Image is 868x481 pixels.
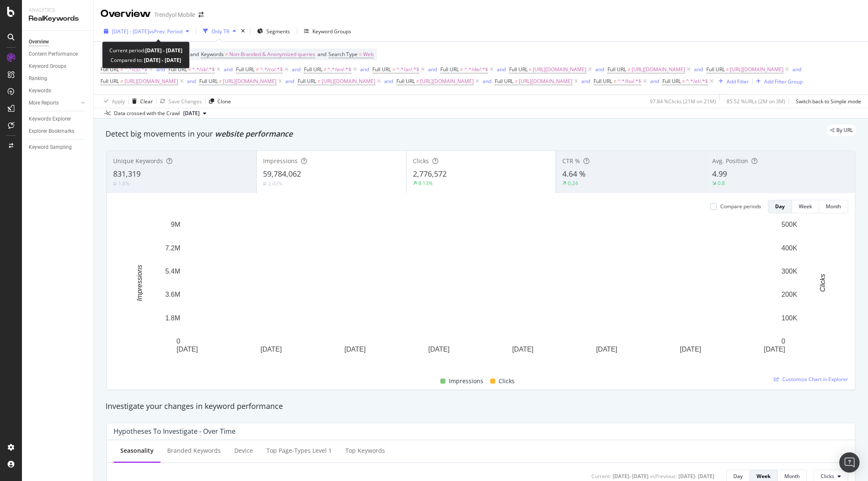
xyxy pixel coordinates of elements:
text: [DATE] [764,346,785,353]
div: Compared to: [111,55,181,65]
span: ≠ [120,78,123,85]
div: Keywords Explorer [29,115,71,124]
div: Trendyol Mobile [154,11,195,19]
text: [DATE] [344,346,366,353]
span: Keywords [201,51,224,58]
button: and [292,65,301,73]
div: Only TR [212,28,229,35]
div: Keyword Sampling [29,143,72,152]
span: [URL][DOMAIN_NAME] [125,75,178,87]
span: ≠ [256,66,259,73]
text: [DATE] [512,346,533,353]
b: [DATE] - [DATE] [143,56,181,64]
div: legacy label [827,124,856,136]
span: [DATE] - [DATE] [112,28,149,35]
text: 9M [171,221,180,228]
div: 97.84 % Clicks ( 21M on 21M ) [650,98,716,105]
span: ≠ [219,78,222,85]
span: Full URL [440,66,459,73]
div: Overview [29,38,49,46]
button: [DATE] [180,108,210,118]
span: ≠ [324,66,327,73]
div: Device [234,446,253,455]
span: ^.*/el/.*$ [686,75,708,87]
span: [URL][DOMAIN_NAME] [223,75,277,87]
b: [DATE] - [DATE] [145,47,182,54]
button: Only TR [200,24,239,38]
text: 300K [781,268,797,275]
div: Overview [100,7,151,21]
span: Full URL [495,78,513,85]
span: [URL][DOMAIN_NAME] [533,64,586,75]
button: Clear [129,94,153,108]
button: Keyword Groups [301,24,355,38]
span: [URL][DOMAIN_NAME] [322,75,375,87]
span: [URL][DOMAIN_NAME] [730,64,784,75]
text: 7.2M [165,244,180,251]
div: Seasonality [120,446,154,455]
button: Week [792,200,819,213]
text: [DATE] [680,346,701,353]
span: Full URL [372,66,391,73]
button: and [428,65,437,73]
button: and [694,65,703,73]
div: times [239,27,247,35]
div: Add Filter [727,78,749,85]
span: Full URL [298,78,316,85]
div: Day [733,473,743,480]
a: Keywords [29,86,87,95]
button: and [360,65,369,73]
div: and [483,78,491,85]
span: ≠ [613,78,616,85]
a: Keywords Explorer [29,115,87,124]
button: and [187,77,196,85]
span: vs Prev. Period [149,28,182,35]
a: More Reports [29,99,79,107]
span: ≠ [392,66,395,73]
div: A chart. [114,220,848,366]
span: ≠ [416,78,419,85]
text: [DATE] [596,346,617,353]
span: CTR % [562,157,580,165]
div: Open Intercom Messenger [839,452,860,473]
span: ≠ [515,78,518,85]
div: 85.52 % URLs ( 2M on 3M ) [727,98,785,105]
a: Content Performance [29,50,87,59]
div: Hypotheses to Investigate - Over Time [114,427,236,435]
span: 4.64 % [562,169,586,179]
button: Switch back to Simple mode [792,94,861,108]
div: Clear [140,98,153,105]
text: [DATE] [260,346,282,353]
span: ≠ [726,66,729,73]
div: Switch back to Simple mode [796,98,861,105]
div: and [650,78,659,85]
div: Add Filter Group [764,78,803,85]
div: Current period: [109,46,182,55]
text: Impressions [136,265,143,301]
div: Clone [217,98,231,105]
div: [DATE] - [DATE] [613,473,648,480]
div: Month [784,473,800,480]
span: Full URL [100,66,119,73]
span: = [225,51,228,58]
span: Clicks [413,157,429,165]
span: 4.99 [712,169,727,179]
span: Full URL [608,66,626,73]
div: Month [826,203,841,210]
span: Full URL [236,66,255,73]
span: ≠ [682,78,685,85]
img: Equal [113,183,117,185]
div: Investigate your changes in keyword performance [106,401,856,412]
div: Apply [112,98,125,105]
span: = [359,51,362,58]
span: ≠ [529,66,532,73]
button: and [483,77,491,85]
span: Unique Keywords [113,157,163,165]
span: ^.*/sk/.*$ [192,64,215,75]
span: ≠ [627,66,630,73]
button: and [156,65,165,73]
